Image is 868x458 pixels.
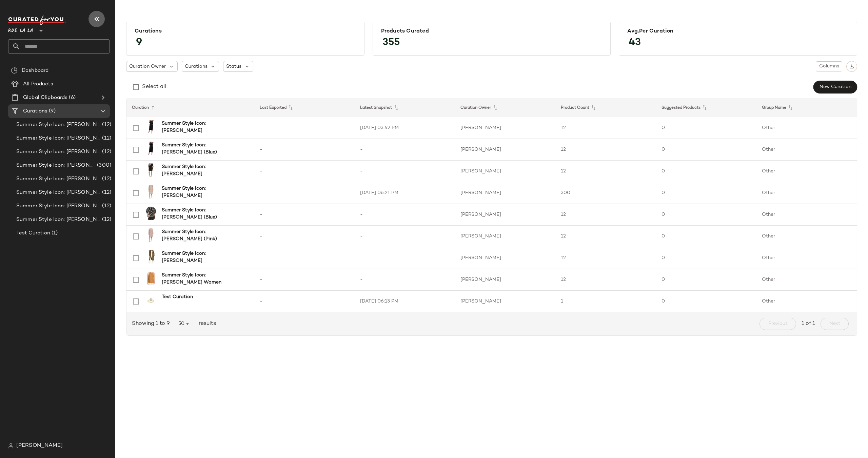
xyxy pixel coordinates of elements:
span: [PERSON_NAME] [16,442,63,450]
span: Showing 1 to 9 [132,320,173,328]
td: 12 [555,269,656,291]
td: Other [756,139,857,161]
b: Test Curation [162,293,193,300]
td: - [355,204,455,226]
td: 0 [656,204,756,226]
th: Group Name [756,98,857,117]
span: Summer Style Icon: [PERSON_NAME] (Pink) [16,189,101,196]
td: 0 [656,161,756,182]
td: [PERSON_NAME] [455,161,555,182]
td: Other [756,291,857,312]
span: New Curation [819,84,851,90]
span: Summer Style Icon: [PERSON_NAME] [16,162,96,169]
div: Curations [135,28,356,35]
span: 50 [178,321,191,327]
img: 1415299110_RLLATH.jpg [144,272,158,285]
span: Rue La La [8,23,33,35]
td: 0 [656,247,756,269]
span: Summer Style Icon: [PERSON_NAME] [16,148,101,156]
span: Curations [185,63,208,70]
td: [PERSON_NAME] [455,139,555,161]
span: 43 [622,30,648,55]
span: 355 [376,30,407,55]
td: Other [756,247,857,269]
td: 12 [555,204,656,226]
span: Summer Style Icon: [PERSON_NAME] [16,202,101,210]
td: Other [756,182,857,204]
td: 1 [555,291,656,312]
td: [PERSON_NAME] [455,226,555,247]
span: Columns [819,64,839,69]
td: [DATE] 06:13 PM [355,291,455,312]
span: Summer Style Icon: [PERSON_NAME] (Blue) [16,175,101,183]
div: Select all [142,83,166,91]
td: 12 [555,161,656,182]
td: - [355,226,455,247]
td: 0 [656,139,756,161]
div: Products Curated [381,28,603,35]
span: (6) [67,94,75,102]
button: 50 [173,318,196,330]
td: [PERSON_NAME] [455,182,555,204]
span: (12) [101,189,111,196]
td: 12 [555,247,656,269]
b: Summer Style Icon: [PERSON_NAME] (Blue) [162,142,246,156]
span: Summer Style Icon: [PERSON_NAME] Women [16,216,101,224]
td: 12 [555,226,656,247]
td: [PERSON_NAME] [455,204,555,226]
span: (9) [47,107,55,115]
td: [DATE] 03:42 PM [355,117,455,139]
th: Product Count [555,98,656,117]
td: [DATE] 06:21 PM [355,182,455,204]
td: Other [756,226,857,247]
b: Summer Style Icon: [PERSON_NAME] [162,120,246,134]
b: Summer Style Icon: [PERSON_NAME] (Pink) [162,228,246,243]
img: 1452189116_RLLATH.jpg [144,120,158,133]
img: svg%3e [849,64,854,69]
span: (12) [101,148,111,156]
td: - [254,269,355,291]
td: - [254,139,355,161]
th: Latest Snapshot [355,98,455,117]
th: Curation Owner [455,98,555,117]
td: Other [756,161,857,182]
span: 9 [129,30,149,55]
td: - [254,247,355,269]
span: (12) [101,216,111,224]
img: 1452189116_RLLATH.jpg [144,142,158,155]
span: Summer Style Icon: [PERSON_NAME] (Blue) [16,134,101,142]
span: Global Clipboards [23,94,67,102]
th: Suggested Products [656,98,756,117]
td: Other [756,117,857,139]
img: 1415352005_RLLATH.jpg [144,228,158,242]
span: Summer Style Icon: [PERSON_NAME] [16,121,101,129]
img: 1050069791_RLLATH.jpg [144,163,158,177]
span: Status [226,63,241,70]
td: - [355,269,455,291]
span: (1) [50,229,58,237]
td: 0 [656,226,756,247]
span: Test Curation [16,229,50,237]
span: results [196,320,216,328]
img: cfy_white_logo.C9jOOHJF.svg [8,16,66,25]
span: (12) [101,121,111,129]
td: - [254,226,355,247]
img: 1415352005_RLLATH.jpg [144,185,158,199]
td: - [254,117,355,139]
td: [PERSON_NAME] [455,269,555,291]
img: svg%3e [8,443,14,449]
td: 0 [656,269,756,291]
td: 0 [656,182,756,204]
span: (12) [101,175,111,183]
td: - [355,139,455,161]
td: Other [756,269,857,291]
td: - [254,182,355,204]
b: Summer Style Icon: [PERSON_NAME] (Blue) [162,207,246,221]
button: New Curation [813,81,857,93]
td: 0 [656,291,756,312]
div: Avg.per Curation [627,28,849,35]
button: Columns [816,61,842,71]
span: (300) [96,162,111,169]
b: Summer Style Icon: [PERSON_NAME] [162,250,246,264]
td: - [355,161,455,182]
